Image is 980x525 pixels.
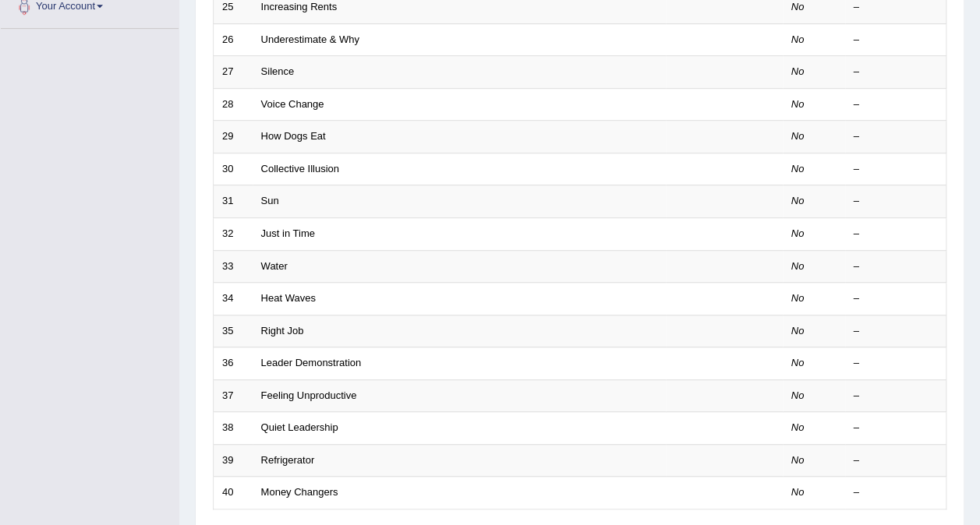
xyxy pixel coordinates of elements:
[214,250,253,283] td: 33
[854,33,938,48] div: –
[791,389,805,401] em: No
[791,163,805,174] em: No
[261,227,315,239] a: Just in Time
[791,65,805,77] em: No
[854,65,938,79] div: –
[791,195,805,206] em: No
[261,325,304,336] a: Right Job
[261,163,339,174] a: Collective Illusion
[261,421,338,433] a: Quiet Leadership
[854,389,938,403] div: –
[214,347,253,380] td: 36
[791,130,805,142] em: No
[791,421,805,433] em: No
[261,389,357,401] a: Feeling Unproductive
[214,217,253,250] td: 32
[854,356,938,371] div: –
[261,33,359,45] a: Underestimate & Why
[261,486,338,498] a: Money Changers
[261,65,295,77] a: Silence
[214,283,253,315] td: 34
[854,259,938,274] div: –
[261,98,324,110] a: Voice Change
[854,421,938,435] div: –
[791,486,805,498] em: No
[791,33,805,45] em: No
[261,130,326,142] a: How Dogs Eat
[791,98,805,110] em: No
[214,88,253,121] td: 28
[791,292,805,304] em: No
[214,315,253,347] td: 35
[261,292,316,304] a: Heat Waves
[854,97,938,112] div: –
[791,325,805,336] em: No
[214,121,253,153] td: 29
[261,260,288,272] a: Water
[854,162,938,177] div: –
[214,153,253,185] td: 30
[854,129,938,144] div: –
[791,260,805,272] em: No
[261,357,362,368] a: Leader Demonstration
[791,227,805,239] em: No
[261,1,338,12] a: Increasing Rents
[214,477,253,509] td: 40
[854,485,938,500] div: –
[791,357,805,368] em: No
[214,185,253,218] td: 31
[214,412,253,445] td: 38
[854,291,938,306] div: –
[214,56,253,89] td: 27
[854,227,938,241] div: –
[261,195,279,206] a: Sun
[854,194,938,209] div: –
[791,454,805,466] em: No
[214,379,253,412] td: 37
[854,453,938,468] div: –
[261,454,315,466] a: Refrigerator
[214,444,253,477] td: 39
[214,23,253,56] td: 26
[791,1,805,12] em: No
[854,324,938,339] div: –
